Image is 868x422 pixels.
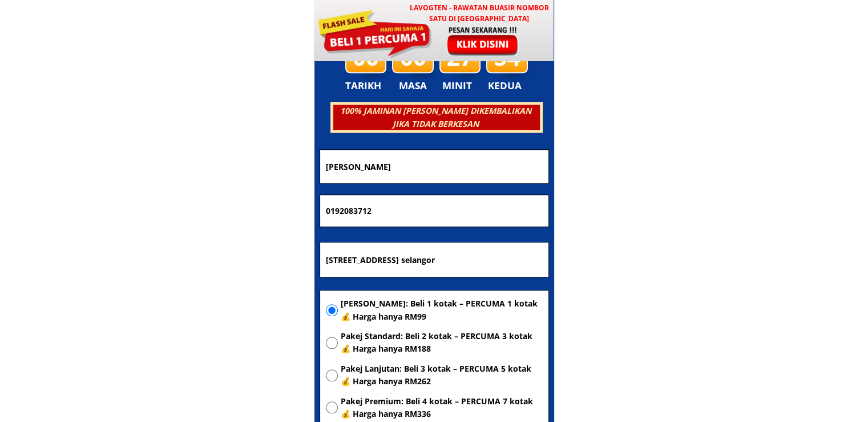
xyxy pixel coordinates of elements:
h3: MINIT [442,78,477,94]
h3: 100% JAMINAN [PERSON_NAME] DIKEMBALIKAN JIKA TIDAK BERKESAN [332,105,539,130]
h3: MASA [394,78,433,94]
span: Pakej Premium: Beli 4 kotak – PERCUMA 7 kotak 💰 Harga hanya RM336 [341,395,543,421]
span: Pakej Standard: Beli 2 kotak – PERCUMA 3 kotak 💰 Harga hanya RM188 [341,330,543,356]
input: Nama penuh [323,150,546,182]
h3: KEDUA [488,78,525,94]
h3: TARIKH [345,78,393,94]
input: Nombor Telefon Bimbit [323,195,546,227]
span: Pakej Lanjutan: Beli 3 kotak – PERCUMA 5 kotak 💰 Harga hanya RM262 [341,363,543,388]
input: Alamat [323,242,546,277]
span: [PERSON_NAME]: Beli 1 kotak – PERCUMA 1 kotak 💰 Harga hanya RM99 [341,297,543,323]
h3: LAVOGTEN - Rawatan Buasir Nombor Satu di [GEOGRAPHIC_DATA] [404,2,554,24]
